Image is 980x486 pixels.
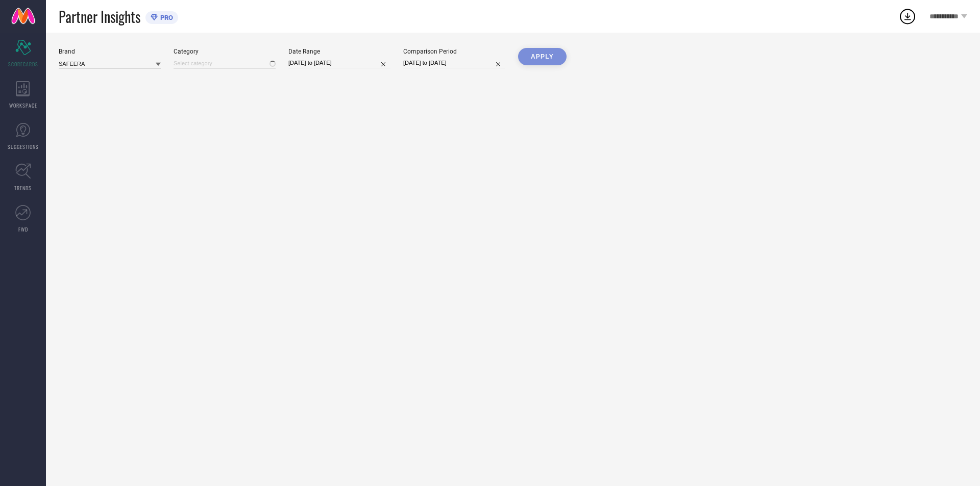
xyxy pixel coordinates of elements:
[288,48,390,55] div: Date Range
[8,143,39,150] span: SUGGESTIONS
[59,6,140,27] span: Partner Insights
[174,48,276,55] div: Category
[158,14,173,21] span: PRO
[59,48,161,55] div: Brand
[9,101,37,109] span: WORKSPACE
[403,58,505,68] input: Select comparison period
[898,7,917,25] div: Open download list
[14,184,32,192] span: TRENDS
[288,58,390,68] input: Select date range
[8,60,38,68] span: SCORECARDS
[18,225,28,233] span: FWD
[403,48,505,55] div: Comparison Period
